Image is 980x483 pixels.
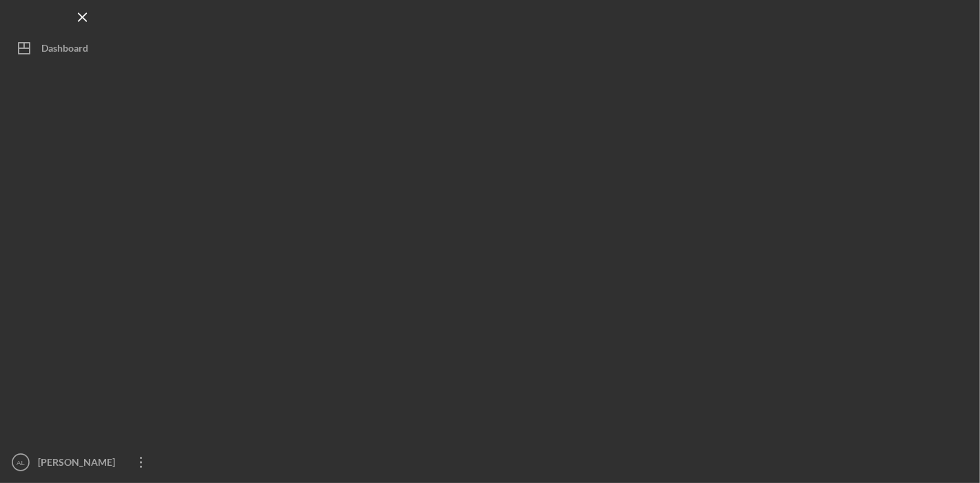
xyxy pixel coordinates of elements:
div: [PERSON_NAME] [34,449,124,480]
button: Dashboard [7,34,159,62]
button: AL[PERSON_NAME] [7,449,159,476]
text: AL [17,459,25,466]
div: Dashboard [41,34,88,65]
